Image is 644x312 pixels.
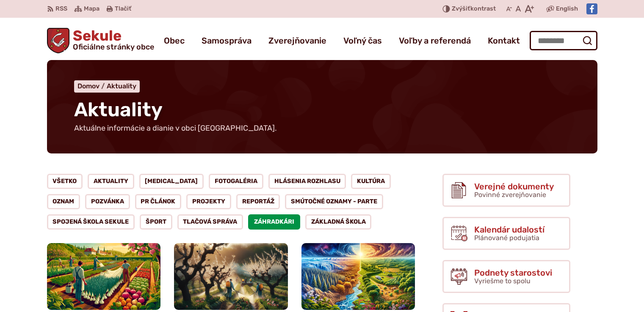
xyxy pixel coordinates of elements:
[177,214,243,230] a: Tlačová správa
[135,194,182,209] a: PR článok
[474,225,544,234] span: Kalendár udalostí
[202,29,252,52] a: Samospráva
[77,82,100,90] span: Domov
[139,174,204,189] a: [MEDICAL_DATA]
[474,277,531,285] span: Vyriešme to spolu
[399,29,471,52] a: Voľby a referendá
[47,174,83,189] a: Všetko
[69,29,154,51] span: Sekule
[343,29,382,52] a: Voľný čas
[209,174,263,189] a: Fotogaléria
[305,214,372,230] a: Základná škola
[474,268,552,277] span: Podnety starostovi
[85,194,130,209] a: Pozvánka
[73,43,154,51] span: Oficiálne stránky obce
[164,29,185,52] a: Obec
[452,5,496,13] span: kontrast
[285,194,383,209] a: Smútočné oznamy - parte
[474,234,539,242] span: Plánované podujatia
[442,260,570,293] a: Podnety starostovi Vyriešme to spolu
[107,82,136,90] a: Aktuality
[115,5,131,13] span: Tlačiť
[88,174,134,189] a: Aktuality
[47,214,135,230] a: Spojená škola Sekule
[55,4,67,14] span: RSS
[586,3,597,14] img: Prejsť na Facebook stránku
[74,124,277,133] p: Aktuálne informácie a dianie v obci [GEOGRAPHIC_DATA].
[268,29,326,52] a: Zverejňovanie
[556,4,578,14] span: English
[140,214,172,230] a: Šport
[351,174,391,189] a: Kultúra
[488,29,520,52] a: Kontakt
[248,214,300,230] a: Záhradkári
[77,82,107,90] a: Domov
[236,194,280,209] a: Reportáž
[74,98,163,121] span: Aktuality
[47,28,70,53] img: Prejsť na domovskú stránku
[452,5,470,12] span: Zvýšiť
[268,174,346,189] a: Hlásenia rozhlasu
[474,191,546,199] span: Povinné zverejňovanie
[442,174,570,207] a: Verejné dokumenty Povinné zverejňovanie
[47,28,155,53] a: Logo Sekule, prejsť na domovskú stránku.
[474,182,554,191] span: Verejné dokumenty
[84,4,100,14] span: Mapa
[186,194,231,209] a: Projekty
[442,217,570,250] a: Kalendár udalostí Plánované podujatia
[554,4,580,14] a: English
[47,194,80,209] a: Oznam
